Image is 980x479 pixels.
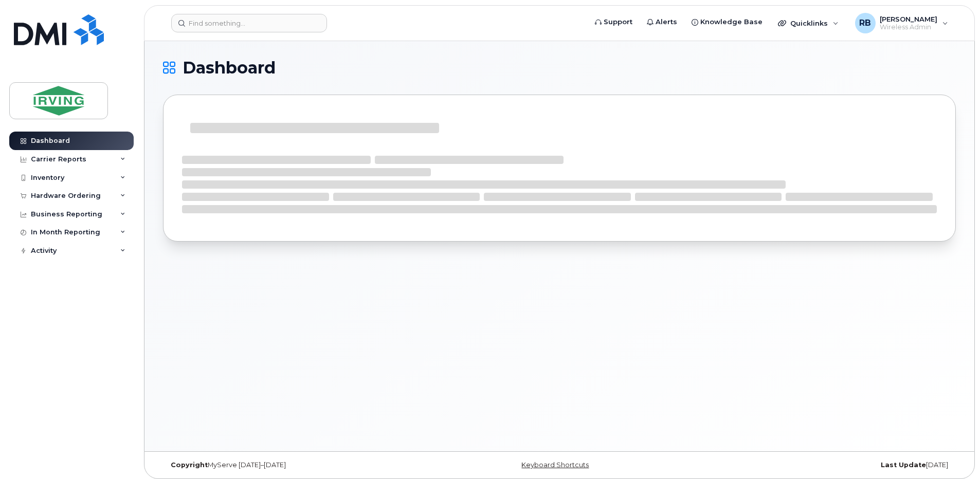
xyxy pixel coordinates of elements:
div: [DATE] [692,461,956,469]
span: Dashboard [183,60,276,76]
strong: Last Update [881,461,926,469]
div: MyServe [DATE]–[DATE] [163,461,427,469]
a: Keyboard Shortcuts [521,461,589,469]
strong: Copyright [171,461,208,469]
